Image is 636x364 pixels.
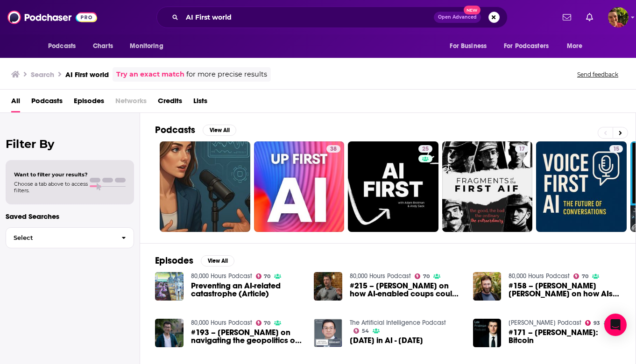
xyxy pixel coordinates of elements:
[350,336,423,344] span: [DATE] in AI - [DATE]
[191,282,303,298] a: Preventing an AI-related catastrophe (Article)
[560,37,594,55] button: open menu
[158,93,182,112] a: Credits
[156,7,508,28] div: Search podcasts, credits, & more...
[582,9,597,25] a: Show notifications dropdown
[48,40,76,53] span: Podcasts
[74,93,104,112] a: Episodes
[201,255,234,266] button: View All
[6,227,134,248] button: Select
[191,272,252,280] a: 80,000 Hours Podcast
[573,273,588,279] a: 70
[155,255,234,266] a: EpisodesView All
[423,274,430,279] span: 70
[6,212,134,221] p: Saved Searches
[203,125,236,136] button: View All
[509,319,581,327] a: Lex Fridman Podcast
[314,319,342,347] a: Today in AI - February 11, 2025
[87,37,119,55] a: Charts
[7,8,97,26] img: Podchaser - Follow, Share and Rate Podcasts
[155,272,184,301] img: Preventing an AI-related catastrophe (Article)
[348,141,438,232] a: 25
[314,272,342,301] img: #215 – Tom Davidson on how AI-enabled coups could allow a tiny group to seize power
[182,10,434,25] input: Search podcasts, credits, & more...
[6,235,114,241] span: Select
[330,145,337,154] span: 38
[608,7,629,28] img: User Profile
[442,141,533,232] a: 17
[31,70,54,79] h3: Search
[464,6,481,14] span: New
[504,40,549,53] span: For Podcasters
[353,328,369,334] a: 54
[191,329,303,344] span: #193 – [PERSON_NAME] on navigating the geopolitics of US–China AI competition
[116,69,184,80] a: Try an exact match
[123,37,175,55] button: open menu
[93,40,113,53] span: Charts
[574,70,621,78] button: Send feedback
[434,12,481,23] button: Open AdvancedNew
[473,272,502,301] img: #158 – Holden Karnofsky on how AIs might take over even if they're no smarter than humans, and hi...
[473,319,502,347] img: #171 – Anthony Pompliano: Bitcoin
[256,320,271,326] a: 70
[443,37,498,55] button: open menu
[498,37,562,55] button: open menu
[438,15,477,20] span: Open Advanced
[418,145,432,153] a: 25
[509,272,570,280] a: 80,000 Hours Podcast
[450,40,487,53] span: For Business
[509,282,621,298] a: #158 – Holden Karnofsky on how AIs might take over even if they're no smarter than humans, and hi...
[515,145,529,153] a: 17
[422,145,429,154] span: 25
[14,181,88,194] span: Choose a tab above to access filters.
[350,319,446,327] a: The Artificial Intelligence Podcast
[350,282,462,298] span: #215 – [PERSON_NAME] on how AI-enabled coups could allow a tiny group to seize power
[509,329,621,344] a: #171 – Anthony Pompliano: Bitcoin
[350,282,462,298] a: #215 – Tom Davidson on how AI-enabled coups could allow a tiny group to seize power
[608,7,629,28] button: Show profile menu
[582,274,588,279] span: 70
[191,329,303,344] a: #193 – Sihao Huang on navigating the geopolitics of US–China AI competition
[155,124,195,136] h2: Podcasts
[14,171,88,178] span: Want to filter your results?
[186,69,267,80] span: for more precise results
[11,93,20,112] a: All
[594,321,600,325] span: 93
[604,314,627,336] div: Open Intercom Messenger
[264,274,270,279] span: 70
[155,124,236,136] a: PodcastsView All
[567,40,583,53] span: More
[585,320,600,326] a: 93
[519,145,525,154] span: 17
[559,9,575,25] a: Show notifications dropdown
[509,282,621,298] span: #158 – [PERSON_NAME] [PERSON_NAME] on how AIs might take over even if they're no smarter than hum...
[350,272,411,280] a: 80,000 Hours Podcast
[31,93,63,112] a: Podcasts
[536,141,627,232] a: 15
[193,93,207,112] a: Lists
[264,321,270,325] span: 70
[613,145,619,154] span: 15
[130,40,163,53] span: Monitoring
[191,319,252,327] a: 80,000 Hours Podcast
[42,37,88,55] button: open menu
[609,145,623,153] a: 15
[155,255,193,266] h2: Episodes
[155,319,184,347] img: #193 – Sihao Huang on navigating the geopolitics of US–China AI competition
[350,336,423,344] a: Today in AI - February 11, 2025
[256,273,271,279] a: 70
[415,273,430,279] a: 70
[6,137,134,151] h2: Filter By
[254,141,345,232] a: 38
